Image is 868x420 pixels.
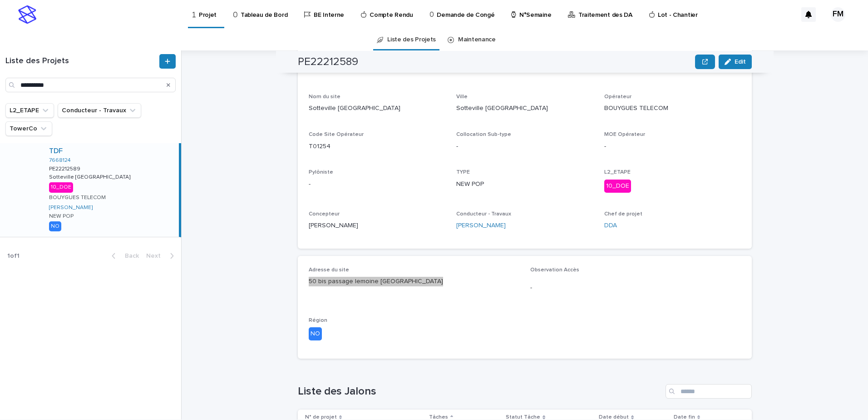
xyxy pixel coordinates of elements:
[604,211,642,217] span: Chef de projet
[5,103,54,118] button: L2_ETAPE
[49,147,63,155] a: TDF
[456,170,470,175] span: TYPE
[604,180,631,193] div: 10_DOE
[387,29,436,50] a: Liste des Projets
[309,267,349,273] span: Adresse du site
[719,55,752,69] button: Edit
[119,253,139,259] span: Back
[666,384,752,399] input: Search
[49,157,71,164] a: 7668124
[309,132,364,137] span: Code Site Opérateur
[458,29,496,50] a: Maintenance
[49,221,61,231] div: NO
[530,267,579,273] span: Observation Accès
[456,104,593,113] p: Sotteville [GEOGRAPHIC_DATA]
[456,94,468,100] span: Ville
[143,252,181,260] button: Next
[49,172,132,180] p: Sotteville [GEOGRAPHIC_DATA]
[309,318,327,323] span: Région
[49,182,73,192] div: 10_DOE
[298,385,662,398] h1: Liste des Jalons
[604,104,741,113] p: BOUYGUES TELECOM
[604,142,741,151] p: -
[309,94,340,100] span: Nom du site
[309,170,333,175] span: Pylôniste
[456,180,593,189] p: NEW POP
[309,180,445,189] p: -
[49,164,82,172] p: PE22212589
[456,211,511,217] span: Conducteur - Travaux
[735,59,746,65] span: Edit
[831,7,845,22] div: FM
[309,104,445,113] p: Sotteville [GEOGRAPHIC_DATA]
[146,253,166,259] span: Next
[309,142,445,151] p: T01254
[5,56,158,66] h1: Liste des Projets
[18,5,36,24] img: stacker-logo-s-only.png
[298,55,358,69] h2: PE22212589
[58,103,141,118] button: Conducteur - Travaux
[309,277,519,286] p: 50 bis passage lemoine [GEOGRAPHIC_DATA]
[309,327,322,340] div: NO
[604,94,631,100] span: Opérateur
[530,283,741,293] p: -
[49,205,93,211] a: [PERSON_NAME]
[456,132,511,137] span: Collocation Sub-type
[604,170,631,175] span: L2_ETAPE
[309,221,445,230] p: [PERSON_NAME]
[49,195,106,201] p: BOUYGUES TELECOM
[604,221,617,230] a: DDA
[604,132,645,137] span: MOE Opérateur
[456,142,593,151] p: -
[49,213,74,220] p: NEW POP
[5,78,176,92] input: Search
[104,252,143,260] button: Back
[5,121,52,136] button: TowerCo
[456,221,506,230] a: [PERSON_NAME]
[309,211,340,217] span: Concepteur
